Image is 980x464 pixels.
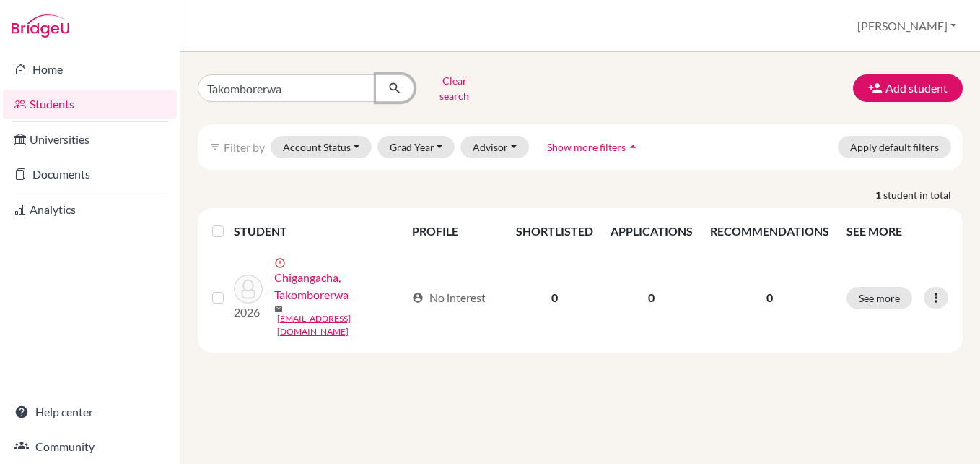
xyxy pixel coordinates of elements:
a: Universities [3,125,177,154]
button: Clear search [414,69,494,107]
strong: 1 [875,187,883,202]
span: Show more filters [547,141,626,153]
a: Home [3,55,177,84]
span: mail [274,304,283,313]
a: Analytics [3,195,177,224]
img: Chigangacha, Takomborerwa [234,275,263,304]
button: Apply default filters [838,136,951,158]
span: student in total [883,187,963,202]
button: Grad Year [377,136,455,158]
a: [EMAIL_ADDRESS][DOMAIN_NAME] [277,312,406,338]
th: SEE MORE [838,214,957,249]
button: [PERSON_NAME] [851,12,963,40]
button: See more [846,287,912,309]
th: APPLICATIONS [602,214,701,249]
td: 0 [507,249,602,347]
i: filter_list [209,141,221,152]
a: Help center [3,398,177,426]
span: account_circle [412,292,424,304]
a: Community [3,432,177,461]
button: Advisor [460,136,529,158]
button: Show more filtersarrow_drop_up [535,136,652,158]
th: SHORTLISTED [507,214,602,249]
a: Chigangacha, Takomborerwa [274,269,406,304]
a: Students [3,90,177,119]
span: Filter by [224,140,265,154]
span: error_outline [274,257,289,269]
i: arrow_drop_up [626,139,640,154]
p: 2026 [234,304,263,321]
th: PROFILE [403,214,507,249]
input: Find student by name... [198,74,377,102]
td: 0 [602,249,701,347]
th: RECOMMENDATIONS [701,214,838,249]
th: STUDENT [234,214,403,249]
a: Documents [3,160,177,189]
button: Account Status [271,136,372,158]
p: 0 [710,289,829,306]
button: Add student [853,74,963,102]
div: No interest [412,289,486,306]
img: Bridge-U [12,14,69,38]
